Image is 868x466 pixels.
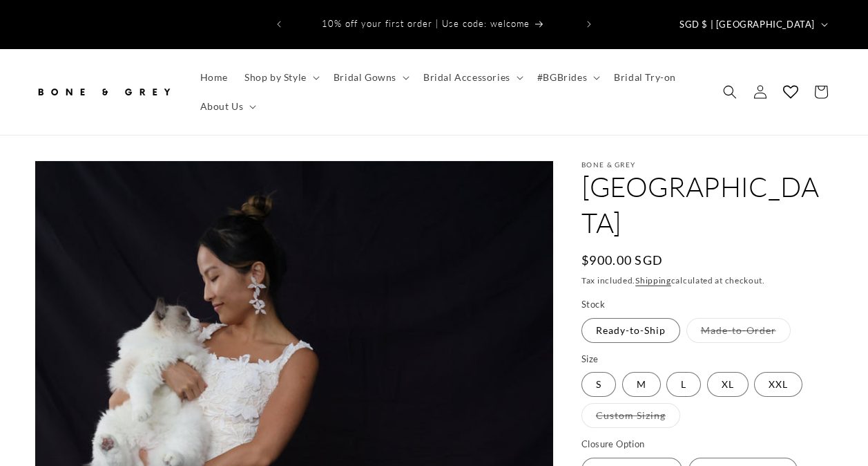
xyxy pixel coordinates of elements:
span: Bridal Gowns [334,71,396,84]
summary: About Us [192,92,262,121]
label: XL [707,372,749,397]
legend: Closure Option [581,438,646,451]
a: Shipping [635,275,671,286]
a: Bone and Grey Bridal [30,71,178,112]
label: S [581,372,616,397]
legend: Stock [581,298,606,312]
label: M [622,372,661,397]
span: 10% off your first order | Use code: welcome [322,18,530,29]
summary: Shop by Style [236,63,325,92]
legend: Size [581,353,600,366]
span: Bridal Try-on [614,71,676,84]
img: Bone and Grey Bridal [35,77,173,107]
label: Made-to-Order [686,318,791,343]
span: Home [200,71,228,84]
a: Home [192,63,236,92]
label: Ready-to-Ship [581,318,680,343]
summary: Search [715,77,745,107]
label: Custom Sizing [581,403,680,428]
button: Previous announcement [264,11,294,37]
summary: #BGBrides [529,63,606,92]
p: Bone & Grey [581,160,833,169]
label: L [666,372,701,397]
span: Shop by Style [244,71,307,84]
span: Bridal Accessories [423,71,510,84]
button: SGD $ | [GEOGRAPHIC_DATA] [671,11,833,37]
span: SGD $ | [GEOGRAPHIC_DATA] [679,18,815,32]
h1: [GEOGRAPHIC_DATA] [581,169,833,241]
summary: Bridal Accessories [415,63,529,92]
span: About Us [200,100,244,113]
summary: Bridal Gowns [325,63,415,92]
span: $900.00 SGD [581,251,663,270]
div: Tax included. calculated at checkout. [581,274,833,288]
label: XXL [754,372,802,397]
span: #BGBrides [537,71,587,84]
button: Next announcement [574,11,604,37]
a: Bridal Try-on [606,63,684,92]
